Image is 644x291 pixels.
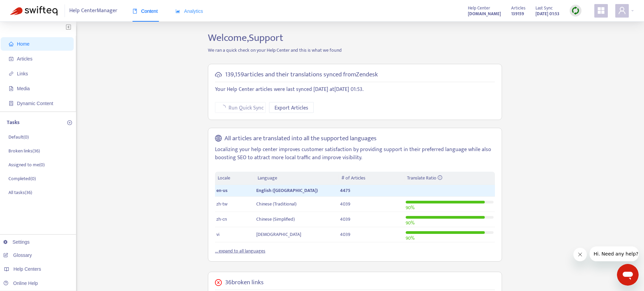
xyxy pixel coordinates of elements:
[215,279,222,286] span: close-circle
[339,172,404,185] th: # of Articles
[590,246,639,261] iframe: Message from company
[573,248,587,261] iframe: Close message
[256,215,295,223] span: Chinese (Simplified)
[406,219,414,227] span: 90 %
[9,56,14,61] span: account-book
[340,200,350,208] span: 4039
[7,119,20,127] p: Tasks
[10,6,57,16] img: Swifteq
[256,200,296,208] span: Chinese (Traditional)
[8,134,29,141] p: Default ( 0 )
[256,187,318,194] span: English ([GEOGRAPHIC_DATA])
[215,71,222,78] span: cloud-sync
[8,161,45,168] p: Assigned to me ( 0 )
[571,6,580,15] img: sync.dc5367851b00ba804db3.png
[340,215,350,223] span: 4039
[255,172,339,185] th: Language
[406,204,414,212] span: 90 %
[215,247,265,255] a: ... expand to all languages
[133,9,137,14] span: book
[215,135,222,143] span: global
[17,86,30,91] span: Media
[340,187,350,194] span: 4475
[203,47,507,54] p: We ran a quick check on your Help Center and this is what we found
[535,10,559,18] strong: [DATE] 01:53
[216,200,228,208] span: zh-tw
[229,104,264,112] span: Run Quick Sync
[511,10,524,18] strong: 139159
[67,120,72,125] span: plus-circle
[468,10,501,18] strong: [DOMAIN_NAME]
[175,9,180,14] span: area-chart
[9,101,14,106] span: container
[216,231,219,238] span: vi
[269,102,314,113] button: Export Articles
[3,239,30,245] a: Settings
[8,189,32,196] p: All tasks ( 36 )
[468,4,490,12] span: Help Center
[14,266,41,272] span: Help Centers
[618,6,626,15] span: user
[617,264,639,286] iframe: Button to launch messaging window
[17,71,28,76] span: Links
[215,172,255,185] th: Locale
[17,41,29,47] span: Home
[133,8,158,14] span: Content
[219,104,227,111] span: loading
[9,86,14,91] span: file-image
[535,4,553,12] span: Last Sync
[208,29,283,46] span: Welcome, Support
[216,187,228,194] span: en-us
[224,135,377,143] h5: All articles are translated into all the supported languages
[225,71,378,79] h5: 139,159 articles and their translations synced from Zendesk
[3,281,38,286] a: Online Help
[511,4,525,12] span: Articles
[9,71,14,76] span: link
[9,42,14,46] span: home
[17,56,32,62] span: Articles
[215,86,495,94] p: Your Help Center articles were last synced [DATE] at [DATE] 01:53 .
[215,102,266,113] button: Run Quick Sync
[256,231,301,238] span: [DEMOGRAPHIC_DATA]
[225,279,264,287] h5: 36 broken links
[597,6,605,15] span: appstore
[216,215,227,223] span: zh-cn
[468,10,501,18] a: [DOMAIN_NAME]
[8,147,40,154] p: Broken links ( 36 )
[69,4,117,17] span: Help Center Manager
[17,101,53,106] span: Dynamic Content
[275,104,308,112] span: Export Articles
[407,174,492,182] div: Translate Ratio
[215,146,495,162] p: Localizing your help center improves customer satisfaction by providing support in their preferre...
[175,8,203,14] span: Analytics
[340,231,350,238] span: 4039
[406,234,414,242] span: 90 %
[8,175,36,182] p: Completed ( 0 )
[3,252,32,258] a: Glossary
